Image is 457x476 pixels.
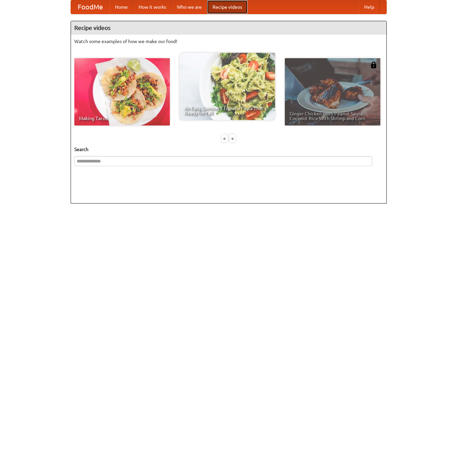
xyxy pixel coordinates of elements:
img: 483408.png [370,62,377,68]
span: Making Tacos [79,116,165,121]
a: Recipe videos [207,0,247,14]
a: Help [359,0,380,14]
a: FoodMe [71,0,110,14]
a: Making Tacos [74,58,170,125]
p: Watch some examples of how we make our food! [74,38,383,45]
h5: Search [74,146,383,153]
div: » [229,134,235,143]
h4: Recipe videos [71,21,386,35]
a: Who we are [172,0,207,14]
a: An Easy, Summery Tomato Pasta That's Ready for Fall [180,53,275,120]
div: « [222,134,228,143]
a: How it works [133,0,172,14]
span: An Easy, Summery Tomato Pasta That's Ready for Fall [184,106,270,115]
a: Home [110,0,133,14]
